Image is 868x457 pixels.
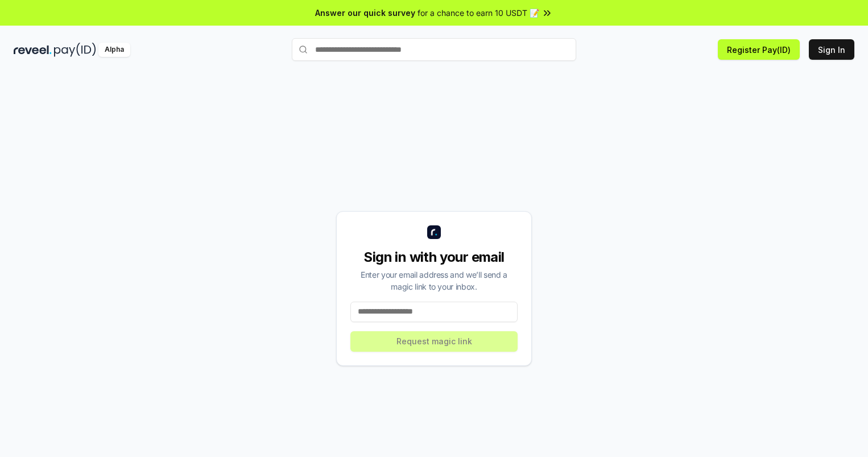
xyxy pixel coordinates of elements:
div: Sign in with your email [350,248,518,266]
div: Enter your email address and we’ll send a magic link to your inbox. [350,269,518,293]
img: logo_small [427,225,441,239]
img: pay_id [54,43,96,57]
button: Register Pay(ID) [718,39,800,60]
button: Sign In [809,39,854,60]
span: for a chance to earn 10 USDT 📝 [418,7,539,19]
span: Answer our quick survey [315,7,415,19]
img: reveel_dark [14,43,52,57]
div: Alpha [98,43,130,57]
